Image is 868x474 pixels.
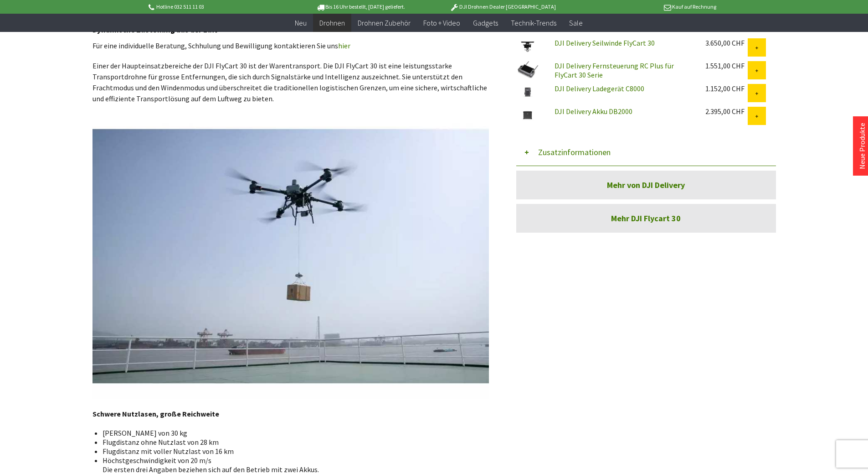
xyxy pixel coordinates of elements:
[103,456,482,474] li: Höchstgeschwindigkeit von 20 m/s Die ersten drei Angaben beziehen sich auf den Betrieb mit zwei A...
[295,18,307,27] span: Neu
[516,139,776,166] button: Zusatzinformationen
[351,14,417,32] a: Drohnen Zubehör
[516,38,539,56] img: DJI Delivery Seilwinde FlyCart 30
[555,61,674,79] a: DJI Delivery Fernsteuerung RC Plus für FlyCart 30 Serie
[103,428,482,438] li: [PERSON_NAME] von 30 kg
[423,18,460,27] span: Foto + Video
[555,38,655,47] a: DJI Delivery Seilwinde FlyCart 30
[92,60,489,104] p: Einer der Haupteinsatzbereiche der DJI FlyCart 30 ist der Warentransport. Die DJI FlyCart 30 ist ...
[103,447,482,456] li: Flugdistanz mit voller Nutzlast von 16 km
[569,18,583,27] span: Sale
[858,123,867,169] a: Neue Produkte
[417,14,467,32] a: Foto + Video
[92,113,489,399] img: dji-flycart-30-de-5
[516,107,539,124] img: DJI Delivery Akku DB2000
[92,40,489,51] p: Für eine individuelle Beratung, Schhulung und Bewilligung kontaktieren Sie uns
[467,14,504,32] a: Gadgets
[473,18,498,27] span: Gadgets
[431,1,574,12] p: DJI Drohnen Dealer [GEOGRAPHIC_DATA]
[289,1,431,12] p: Bis 16 Uhr bestellt, [DATE] geliefert.
[288,14,313,32] a: Neu
[516,204,776,233] a: Mehr DJI Flycart 30
[705,61,748,70] div: 1.551,00 CHF
[313,14,351,32] a: Drohnen
[92,409,219,418] strong: Schwere Nutzlasen, große Reichweite
[358,18,411,27] span: Drohnen Zubehör
[705,107,748,116] div: 2.395,00 CHF
[705,84,748,93] div: 1.152,00 CHF
[147,1,289,12] p: Hotline 032 511 11 03
[563,14,589,32] a: Sale
[574,1,716,12] p: Kauf auf Rechnung
[555,84,644,93] a: DJI Delivery Ladegerät C8000
[516,61,539,78] img: DJI Delivery Fernsteuerung RC Plus für FlyCart 30 Serie
[516,84,539,101] img: DJI Delivery Ladegerät C8000
[516,171,776,199] a: Mehr von DJI Delivery
[338,41,350,50] a: hier
[103,438,482,447] li: Flugdistanz ohne Nutzlast von 28 km
[319,18,345,27] span: Drohnen
[555,107,632,116] a: DJI Delivery Akku DB2000
[705,38,748,47] div: 3.650,00 CHF
[511,18,556,27] span: Technik-Trends
[504,14,563,32] a: Technik-Trends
